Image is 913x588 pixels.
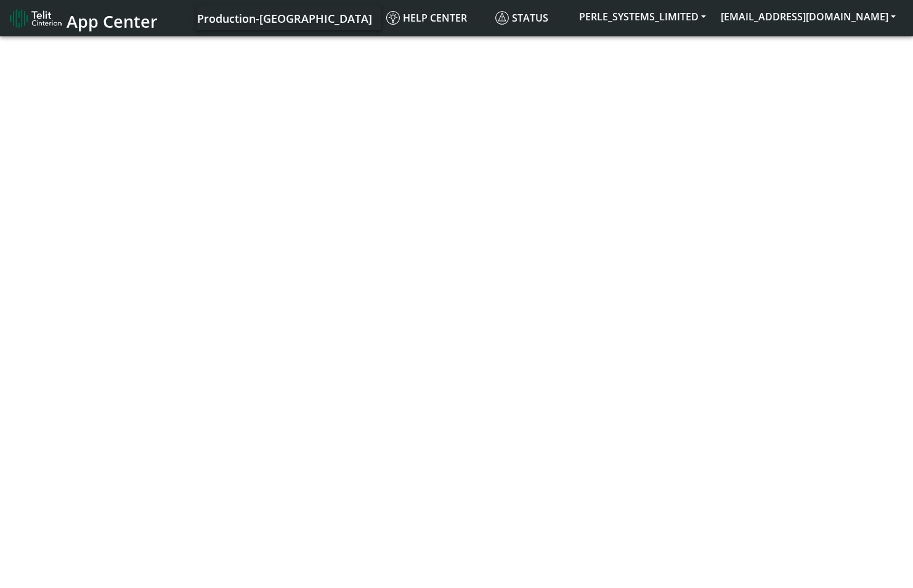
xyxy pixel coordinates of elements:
[495,11,509,25] img: status.svg
[381,6,490,30] a: Help center
[67,10,158,33] span: App Center
[490,6,572,30] a: Status
[10,5,156,31] a: App Center
[386,11,400,25] img: knowledge.svg
[197,6,371,30] a: Your current platform instance
[386,11,467,25] span: Help center
[572,6,713,28] button: PERLE_SYSTEMS_LIMITED
[10,9,62,28] img: logo-telit-cinterion-gw-new.png
[713,6,903,28] button: [EMAIL_ADDRESS][DOMAIN_NAME]
[495,11,548,25] span: Status
[197,11,372,26] span: Production-[GEOGRAPHIC_DATA]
